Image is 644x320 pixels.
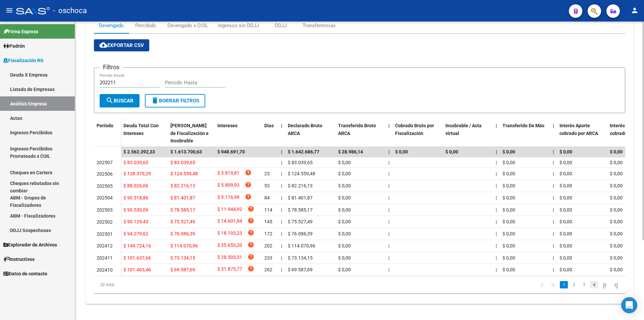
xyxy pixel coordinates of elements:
datatable-header-cell: Intereses [215,119,262,148]
span: | [553,207,554,213]
span: 202503 [97,207,113,213]
span: [PERSON_NAME] de Fiscalización e Incobrable [170,123,209,144]
span: 202505 [97,183,113,189]
datatable-header-cell: Interés Aporte cobrado por ARCA [557,119,607,148]
span: | [388,183,389,188]
datatable-header-cell: Transferido Bruto ARCA [335,119,386,148]
span: 84 [264,195,270,200]
div: Devengado x CUIL [167,22,208,29]
span: $ 0,00 [338,219,351,224]
span: - oschoca [53,3,87,18]
span: | [496,183,497,188]
span: | [553,160,554,165]
i: help [248,254,254,260]
span: $ 76.086,39 [288,231,313,236]
span: $ 101.637,66 [123,255,151,261]
span: Cobrado Bruto por Fiscalización [395,123,434,136]
span: $ 0,00 [610,219,623,224]
span: | [553,123,554,128]
span: Padrón [3,42,25,50]
span: | [496,195,497,200]
span: | [388,149,390,154]
span: | [553,231,554,236]
span: | [388,207,389,213]
span: $ 0,00 [610,267,623,272]
li: page 2 [569,279,579,290]
div: Devengado [99,22,124,29]
span: $ 0,00 [559,267,572,272]
span: | [281,160,282,165]
span: | [281,171,282,176]
span: $ 0,00 [559,160,572,165]
span: 202410 [97,267,113,273]
span: | [388,160,389,165]
span: $ 94.279,62 [123,231,148,236]
span: $ 82.216,13 [170,183,195,188]
span: $ 114.070,96 [170,243,198,248]
span: | [553,243,554,248]
datatable-header-cell: Deuda Bruta Neto de Fiscalización e Incobrable [168,119,215,148]
span: Instructivos [3,256,35,263]
datatable-header-cell: | [386,119,392,148]
span: 233 [264,255,272,261]
span: 202507 [97,160,113,165]
span: $ 35.653,20 [217,241,242,250]
span: $ 0,00 [502,207,515,213]
span: $ 90.530,09 [123,207,148,213]
span: $ 0,00 [559,255,572,261]
span: $ 31.875,77 [217,265,242,274]
span: Dias [264,123,274,128]
i: help [248,205,254,212]
span: Período [97,123,113,128]
span: | [281,231,282,236]
span: | [281,195,282,200]
span: Interés Aporte cobrado por ARCA [559,123,598,136]
i: help [248,229,254,236]
datatable-header-cell: Incobrable / Acta virtual [443,119,493,148]
span: $ 114.070,96 [288,243,315,248]
span: | [553,267,554,272]
span: Deuda Total Con Intereses [123,123,159,136]
span: Transferido De Más [502,123,544,128]
span: | [496,219,497,224]
mat-icon: menu [5,6,13,14]
span: $ 69.587,69 [170,267,195,272]
span: $ 948.691,70 [217,149,245,154]
span: $ 81.401,87 [170,195,195,200]
span: $ 0,00 [502,160,515,165]
span: $ 0,00 [338,183,351,188]
span: $ 75.527,49 [170,219,195,224]
span: 262 [264,267,272,272]
span: Intereses [217,123,237,128]
span: $ 5.809,93 [217,181,239,190]
span: $ 0,00 [559,149,572,154]
span: $ 0,00 [338,171,351,176]
span: Firma Express [3,28,38,35]
span: 202506 [97,171,113,177]
datatable-header-cell: | [550,119,557,148]
span: $ 0,00 [610,243,623,248]
datatable-header-cell: Transferido De Más [500,119,550,148]
span: $ 81.401,87 [288,195,313,200]
a: go to last page [611,281,621,288]
span: $ 124.559,48 [288,171,315,176]
i: help [248,265,254,272]
span: $ 0,00 [338,267,351,272]
span: | [281,255,282,261]
li: page 3 [579,279,589,290]
span: $ 1.642.686,77 [288,149,319,154]
span: $ 128.379,29 [123,171,151,176]
span: | [553,195,554,200]
span: $ 0,00 [338,207,351,213]
mat-icon: person [631,6,639,14]
div: 32 total [94,276,199,293]
span: 145 [264,219,272,224]
span: $ 0,00 [502,219,515,224]
span: | [496,171,497,176]
span: $ 0,00 [610,160,623,165]
button: Buscar [100,94,140,107]
span: $ 2.562.392,33 [123,149,155,154]
div: Percibido [135,22,156,29]
i: help [245,193,252,200]
span: Incobrable / Acta virtual [445,123,482,136]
